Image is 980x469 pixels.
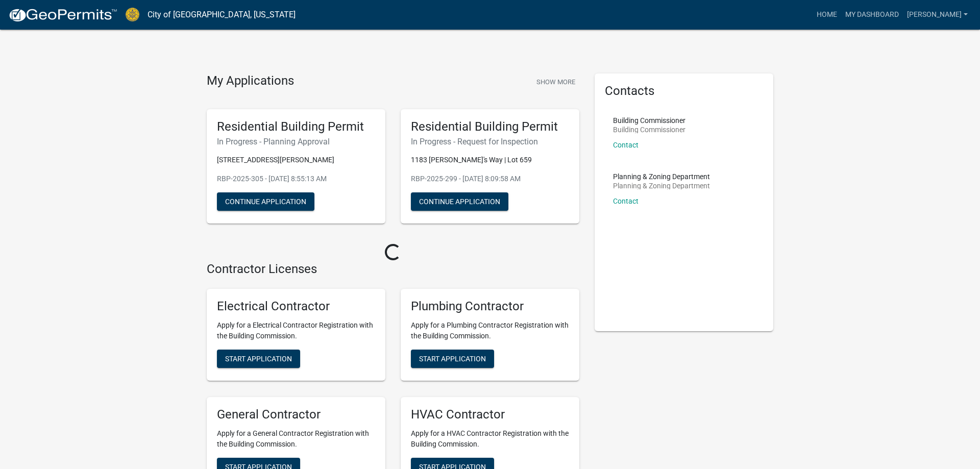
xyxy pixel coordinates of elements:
h5: Residential Building Permit [411,119,569,134]
h5: Electrical Contractor [217,299,375,314]
p: Apply for a Plumbing Contractor Registration with the Building Commission. [411,320,569,341]
p: RBP-2025-299 - [DATE] 8:09:58 AM [411,174,569,184]
button: Start Application [411,350,494,368]
a: Contact [613,197,639,205]
h5: Contacts [605,84,763,98]
button: Continue Application [217,192,314,211]
a: Home [813,5,841,24]
p: Building Commissioner [613,117,685,124]
h6: In Progress - Planning Approval [217,137,375,146]
h5: Residential Building Permit [217,119,375,134]
a: My Dashboard [841,5,903,24]
span: Start Application [419,355,486,363]
span: Start Application [225,355,292,363]
p: Planning & Zoning Department [613,173,710,180]
button: Start Application [217,350,300,368]
h5: General Contractor [217,407,375,422]
h5: Plumbing Contractor [411,299,569,314]
p: Apply for a General Contractor Registration with the Building Commission. [217,428,375,450]
p: Planning & Zoning Department [613,182,710,189]
p: [STREET_ADDRESS][PERSON_NAME] [217,155,375,165]
p: Building Commissioner [613,126,685,133]
a: Contact [613,141,639,149]
h4: Contractor Licenses [207,262,579,277]
p: Apply for a Electrical Contractor Registration with the Building Commission. [217,320,375,341]
h5: HVAC Contractor [411,407,569,422]
a: City of [GEOGRAPHIC_DATA], [US_STATE] [148,6,296,23]
img: City of Jeffersonville, Indiana [126,8,139,21]
a: [PERSON_NAME] [903,5,972,24]
button: Show More [532,73,579,90]
p: Apply for a HVAC Contractor Registration with the Building Commission. [411,428,569,450]
button: Continue Application [411,192,508,211]
h6: In Progress - Request for Inspection [411,137,569,146]
h4: My Applications [207,73,294,89]
p: 1183 [PERSON_NAME]'s Way | Lot 659 [411,155,569,165]
p: RBP-2025-305 - [DATE] 8:55:13 AM [217,174,375,184]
